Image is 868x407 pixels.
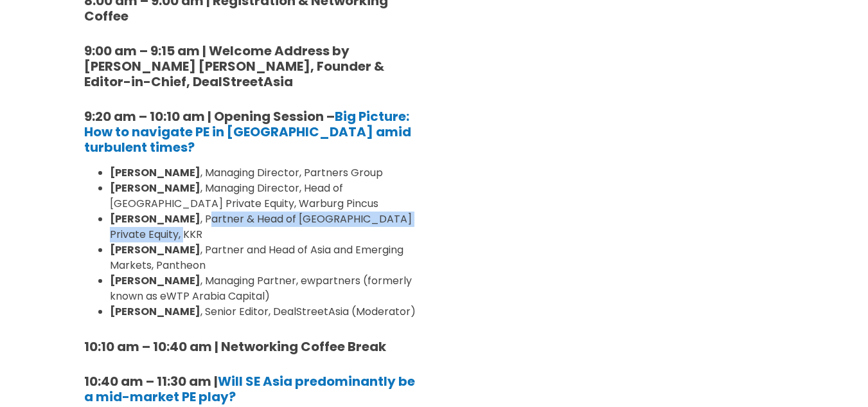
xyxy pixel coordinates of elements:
[110,165,418,181] li: , Managing Director, Partners Group
[110,212,200,226] strong: [PERSON_NAME]
[110,165,200,180] strong: [PERSON_NAME]
[110,273,200,288] strong: [PERSON_NAME]
[84,107,411,156] b: 9:20 am – 10:10 am | Opening Session –
[110,304,418,320] li: , Senior Editor, DealStreetAsia (Moderator)
[110,212,418,242] li: , Partner & Head of [GEOGRAPHIC_DATA] Private Equity, KKR
[110,304,200,319] strong: [PERSON_NAME]
[84,372,415,406] b: 10:40 am – 11:30 am |
[110,242,418,273] li: , Partner and Head of Asia and Emerging Markets, Pantheon
[84,42,384,91] strong: 9:00 am – 9:15 am | Welcome Address by [PERSON_NAME] [PERSON_NAME], Founder & Editor-in-Chief, De...
[110,181,418,212] li: , Managing Director, Head of [GEOGRAPHIC_DATA] Private Equity, Warburg Pincus
[84,107,411,156] a: Big Picture: How to navigate PE in [GEOGRAPHIC_DATA] amid turbulent times?
[84,372,415,406] a: Will SE Asia predominantly be a mid-market PE play?
[110,242,200,257] strong: [PERSON_NAME]
[110,273,418,304] li: , Managing Partner, ewpartners (formerly known as eWTP Arabia Capital)
[110,181,200,195] strong: [PERSON_NAME]
[84,338,386,356] b: 10:10 am – 10:40 am | Networking Coffee Break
